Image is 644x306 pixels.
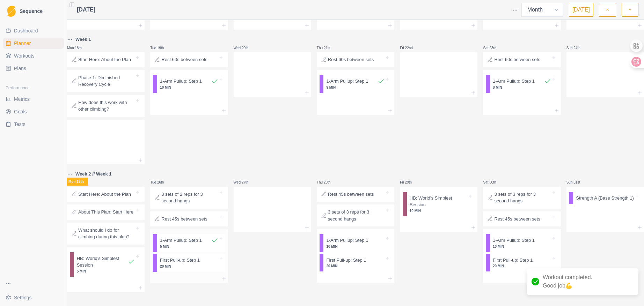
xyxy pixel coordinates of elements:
[78,191,131,198] p: Start Here: About the Plan
[569,192,641,204] div: Strength A (Base Strength 1)
[75,36,91,43] p: Week 1
[317,204,394,226] div: 3 sets of 3 reps for 3 second hangs
[328,191,374,198] p: Rest 45s between sets
[320,254,391,272] div: First Pull-up: Step 120 MIN
[326,263,385,269] p: 20 MIN
[234,45,255,51] p: Wed 20th
[486,75,558,93] div: 1-Arm Pullup: Step 18 MIN
[70,252,142,277] div: HB: World’s Simplest Session5 MIN
[153,75,225,93] div: 1-Arm Pullup: Step 110 MIN
[400,45,421,51] p: Fri 22nd
[3,38,64,49] a: Planner
[160,257,200,264] p: First Pull-up: Step 1
[3,292,64,303] button: Settings
[234,180,255,185] p: Wed 27th
[494,56,540,63] p: Rest 60s between sets
[67,223,145,245] div: What should I do for climbing during this plan?
[160,264,218,269] p: 20 MIN
[153,234,225,252] div: 1-Arm Pullup: Step 15 MIN
[77,6,95,14] span: [DATE]
[161,56,207,63] p: Rest 60s between sets
[14,65,26,72] span: Plans
[75,171,112,178] p: Week 2 // Week 1
[486,254,558,272] div: First Pull-up: Step 120 MIN
[543,273,592,290] p: Workout completed. Good job 💪
[78,227,135,240] p: What should I do for climbing during this plan?
[483,180,504,185] p: Sat 30th
[161,216,207,223] p: Rest 45s between sets
[494,191,551,204] p: 3 sets of 3 reps for 3 second hangs
[3,119,64,130] a: Tests
[150,180,171,185] p: Tue 26th
[3,82,64,94] div: Performance
[410,208,468,214] p: 10 MIN
[493,257,533,264] p: First Pull-up: Step 1
[160,85,218,90] p: 10 MIN
[150,187,228,209] div: 3 sets of 2 reps for 3 second hangs
[576,195,634,202] p: Strength A (Base Strength 1)
[326,244,385,249] p: 10 MIN
[317,52,394,67] div: Rest 60s between sets
[326,85,385,90] p: 9 MIN
[150,211,228,227] div: Rest 45s between sets
[160,244,218,249] p: 5 MIN
[410,195,468,208] p: HB: World’s Simplest Session
[160,78,202,85] p: 1-Arm Pullup: Step 1
[320,234,391,252] div: 1-Arm Pullup: Step 110 MIN
[326,237,368,244] p: 1-Arm Pullup: Step 1
[160,237,202,244] p: 1-Arm Pullup: Step 1
[483,45,504,51] p: Sat 23rd
[14,52,35,59] span: Workouts
[150,52,228,67] div: Rest 60s between sets
[403,192,475,216] div: HB: World’s Simplest Session10 MIN
[67,52,145,67] div: Start Here: About the Plan
[67,95,145,117] div: How does this work with other climbing?
[493,78,535,85] p: 1-Arm Pullup: Step 1
[78,99,135,113] p: How does this work with other climbing?
[14,96,30,103] span: Metrics
[493,237,535,244] p: 1-Arm Pullup: Step 1
[569,3,593,17] button: [DATE]
[3,94,64,105] a: Metrics
[67,204,145,220] div: About This Plan: Start Here
[78,74,135,88] p: Phase 1: Diminished Recovery Cycle
[320,75,391,93] div: 1-Arm Pullup: Step 19 MIN
[67,45,88,51] p: Mon 18th
[483,211,561,227] div: Rest 45s between sets
[326,78,368,85] p: 1-Arm Pullup: Step 1
[486,234,558,252] div: 1-Arm Pullup: Step 110 MIN
[14,40,31,47] span: Planner
[328,209,385,222] p: 3 sets of 3 reps for 3 second hangs
[3,106,64,117] a: Goals
[400,180,421,185] p: Fri 29th
[326,257,366,264] p: First Pull-up: Step 1
[317,180,338,185] p: Thu 28th
[78,209,133,216] p: About This Plan: Start Here
[7,6,16,17] img: Logo
[3,25,64,36] a: Dashboard
[328,56,374,63] p: Rest 60s between sets
[566,45,587,51] p: Sun 24th
[161,191,218,204] p: 3 sets of 2 reps for 3 second hangs
[493,244,551,249] p: 10 MIN
[3,50,64,61] a: Workouts
[317,45,338,51] p: Thu 21st
[494,216,540,223] p: Rest 45s between sets
[77,269,135,274] p: 5 MIN
[150,45,171,51] p: Tue 19th
[67,187,145,202] div: Start Here: About the Plan
[14,121,25,128] span: Tests
[153,254,225,272] div: First Pull-up: Step 120 MIN
[317,187,394,202] div: Rest 45s between sets
[78,56,131,63] p: Start Here: About the Plan
[3,3,64,20] a: LogoSequence
[67,70,145,92] div: Phase 1: Diminished Recovery Cycle
[493,85,551,90] p: 8 MIN
[14,27,38,34] span: Dashboard
[566,180,587,185] p: Sun 31st
[77,255,128,269] p: HB: World’s Simplest Session
[3,63,64,74] a: Plans
[483,187,561,209] div: 3 sets of 3 reps for 3 second hangs
[483,52,561,67] div: Rest 60s between sets
[493,263,551,269] p: 20 MIN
